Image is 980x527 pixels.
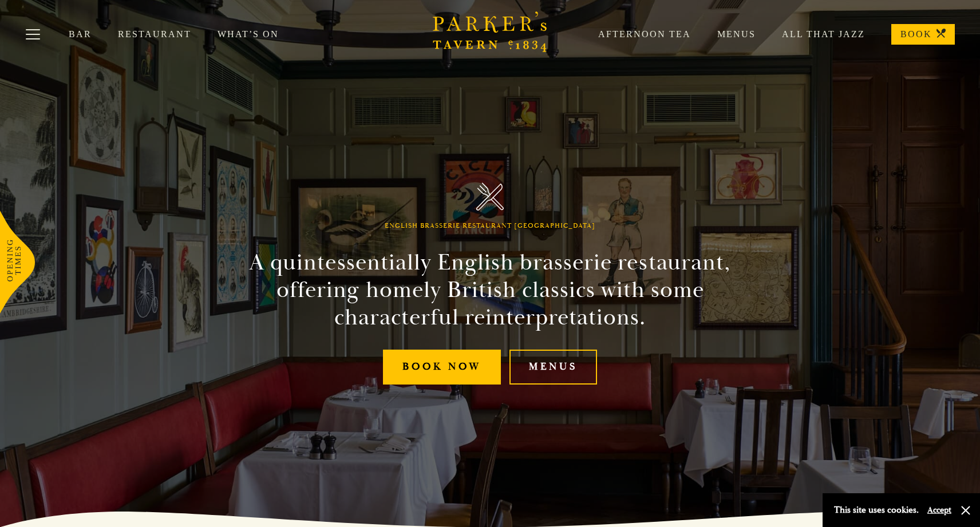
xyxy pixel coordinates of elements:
img: Parker's Tavern Brasserie Cambridge [476,183,504,211]
p: This site uses cookies. [834,502,919,518]
a: Menus [509,350,597,385]
button: Close and accept [960,505,971,516]
h2: A quintessentially English brasserie restaurant, offering homely British classics with some chara... [229,249,751,331]
a: Book Now [383,350,501,385]
button: Accept [927,505,951,516]
h1: English Brasserie Restaurant [GEOGRAPHIC_DATA] [385,222,595,230]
